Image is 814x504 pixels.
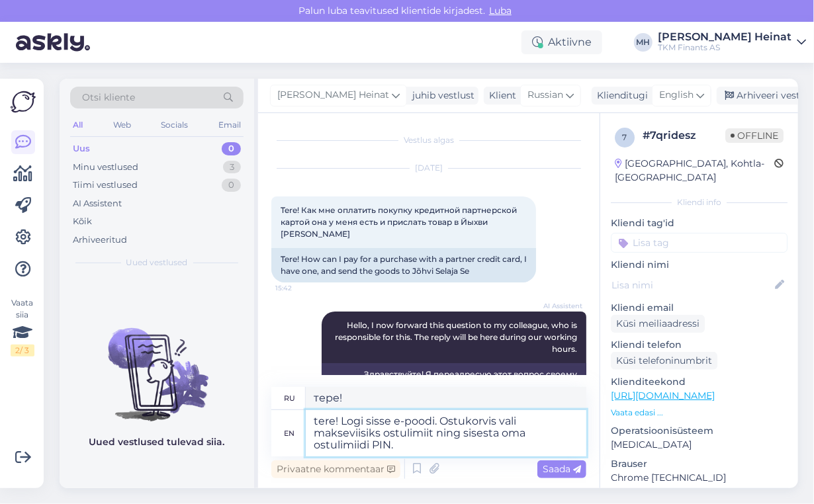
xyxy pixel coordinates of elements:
input: Lisa nimi [611,278,772,292]
div: Küsi meiliaadressi [611,315,705,333]
div: Aktiivne [521,30,602,54]
div: Küsi telefoninumbrit [611,352,717,370]
a: [URL][DOMAIN_NAME] [611,390,715,401]
span: Hello, I now forward this question to my colleague, who is responsible for this. The reply will b... [335,320,579,354]
div: TKM Finants AS [658,42,791,53]
div: 3 [223,161,241,174]
img: No chats [60,304,254,423]
div: Здравствуйте! Я переадресую этот вопрос своему коллеге, который этим занимается. Ответ будет здес... [322,363,586,409]
div: Email [216,116,244,134]
div: Klienditugi [592,89,648,103]
div: Minu vestlused [73,161,138,174]
span: Uued vestlused [126,257,188,269]
span: [PERSON_NAME] Heinat [277,88,389,103]
div: Kõik [73,215,92,228]
div: 2 / 3 [11,345,34,357]
p: Kliendi telefon [611,338,788,352]
div: All [70,116,85,134]
div: MH [634,33,653,52]
span: Offline [725,128,784,143]
div: Klient [484,89,516,103]
p: Chrome [TECHNICAL_ID] [611,471,788,485]
div: 0 [222,142,241,155]
textarea: тере! [306,387,586,409]
div: Tiimi vestlused [73,179,138,192]
p: Uued vestlused tulevad siia. [89,435,225,449]
div: 0 [222,179,241,192]
p: Kliendi email [611,301,788,315]
div: juhib vestlust [407,89,475,103]
textarea: tere! Logi sisse e-poodi. Ostukorvis vali makseviisiks ostulimiit ning sisesta oma ostulimiidi PIN. [306,410,586,456]
span: Russian [527,88,563,103]
div: Privaatne kommentaar [271,460,400,478]
div: Socials [158,116,191,134]
span: 15:42 [275,283,325,293]
div: en [285,422,295,444]
div: # 7qridesz [643,128,725,144]
span: English [659,88,694,103]
div: Vaata siia [11,297,34,357]
div: [PERSON_NAME] Heinat [658,32,791,42]
div: Web [111,116,134,134]
div: Arhiveeritud [73,233,127,247]
input: Lisa tag [611,233,788,253]
p: Vaata edasi ... [611,407,788,419]
div: Tere! How can I pay for a purchase with a partner credit card, I have one, and send the goods to ... [271,248,536,282]
p: Brauser [611,457,788,471]
div: Vestlus algas [271,134,586,146]
div: Kliendi info [611,196,788,208]
p: Kliendi tag'id [611,216,788,230]
span: Otsi kliente [82,91,135,105]
span: Tere! Как мне оплатить покупку кредитной партнерской картой она у меня есть и прислать товар в Йы... [281,205,519,239]
p: Operatsioonisüsteem [611,424,788,438]
p: Klienditeekond [611,375,788,389]
span: AI Assistent [533,301,582,311]
div: [GEOGRAPHIC_DATA], Kohtla-[GEOGRAPHIC_DATA] [615,157,774,185]
p: Kliendi nimi [611,258,788,272]
span: Saada [543,463,581,475]
a: [PERSON_NAME] HeinatTKM Finants AS [658,32,806,53]
div: AI Assistent [73,197,122,210]
span: Luba [485,5,516,17]
div: Uus [73,142,90,155]
p: [MEDICAL_DATA] [611,438,788,452]
span: 7 [623,132,627,142]
img: Askly Logo [11,89,36,114]
div: [DATE] [271,162,586,174]
div: ru [284,387,295,409]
